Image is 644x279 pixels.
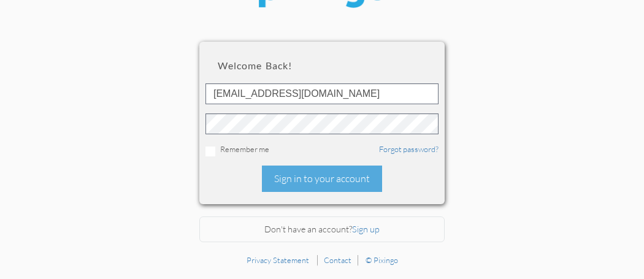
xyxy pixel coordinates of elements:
input: ID or Email [205,83,439,104]
div: Remember me [205,143,439,156]
a: Forgot password? [379,144,439,154]
div: Sign in to your account [262,166,382,192]
a: Contact [324,255,351,265]
a: © Pixingo [366,255,398,265]
a: Sign up [352,224,380,234]
h2: Welcome back! [218,60,426,71]
a: Privacy Statement [247,255,309,265]
div: Don't have an account? [199,216,445,243]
